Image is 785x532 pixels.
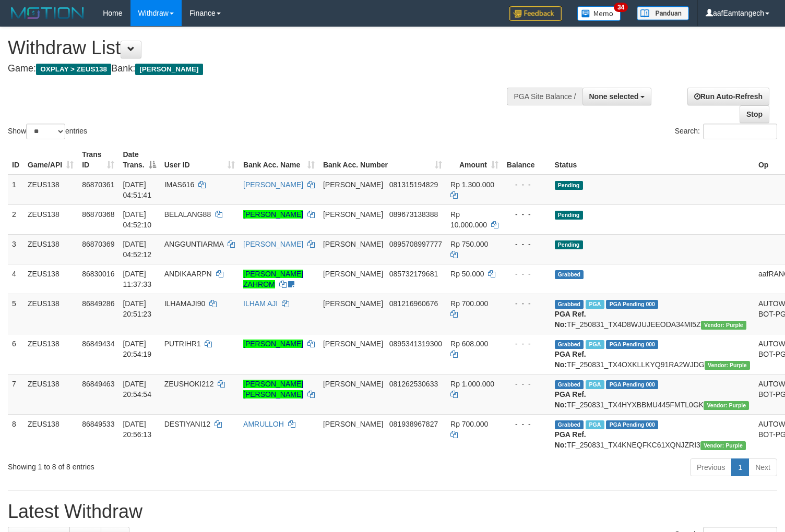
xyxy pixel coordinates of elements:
[82,180,114,189] span: 86870361
[555,420,584,429] span: Grabbed
[8,175,23,205] td: 1
[551,374,754,414] td: TF_250831_TX4HYXBBMU445FMTL0GK
[555,380,584,389] span: Grabbed
[8,64,513,74] h4: Game: Bank:
[507,179,546,190] div: - - -
[675,124,777,139] label: Search:
[582,88,652,105] button: None selected
[23,145,78,175] th: Game/API: activate to sort column ascending
[23,414,78,454] td: ZEUS138
[82,210,114,219] span: 86870368
[123,180,151,199] span: [DATE] 04:51:41
[8,374,23,414] td: 7
[243,380,303,398] a: [PERSON_NAME] [PERSON_NAME]
[243,299,278,308] a: ILHAM AJI
[123,270,151,288] span: [DATE] 11:37:33
[164,380,214,388] span: ZEUSHOKI212
[323,180,383,189] span: [PERSON_NAME]
[118,145,160,175] th: Date Trans.: activate to sort column descending
[26,124,65,139] select: Showentries
[389,240,442,248] span: Copy 0895708997777 to clipboard
[23,204,78,234] td: ZEUS138
[243,210,303,219] a: [PERSON_NAME]
[577,6,621,21] img: Button%20Memo.svg
[614,3,628,12] span: 34
[23,264,78,294] td: ZEUS138
[555,430,586,449] b: PGA Ref. No:
[555,310,586,329] b: PGA Ref. No:
[23,294,78,334] td: ZEUS138
[123,340,151,358] span: [DATE] 20:54:19
[389,210,438,219] span: Copy 089673138388 to clipboard
[507,379,546,389] div: - - -
[555,390,586,409] b: PGA Ref. No:
[243,240,303,248] a: [PERSON_NAME]
[450,210,487,229] span: Rp 10.000.000
[507,419,546,429] div: - - -
[389,180,438,189] span: Copy 081315194829 to clipboard
[82,420,114,428] span: 86849533
[82,240,114,248] span: 86870369
[555,181,583,190] span: Pending
[507,298,546,309] div: - - -
[551,334,754,374] td: TF_250831_TX4OXKLLKYQ91RA2WJDG
[450,340,488,348] span: Rp 608.000
[450,240,488,248] span: Rp 750.000
[323,340,383,348] span: [PERSON_NAME]
[323,420,383,428] span: [PERSON_NAME]
[123,210,151,229] span: [DATE] 04:52:10
[8,5,87,21] img: MOTION_logo.png
[82,380,114,388] span: 86849463
[164,240,224,248] span: ANGGUNTIARMA
[606,340,658,349] span: PGA Pending
[555,300,584,309] span: Grabbed
[164,270,212,278] span: ANDIKAARPN
[78,145,118,175] th: Trans ID: activate to sort column ascending
[123,240,151,259] span: [DATE] 04:52:12
[509,6,562,21] img: Feedback.jpg
[8,501,777,522] h1: Latest Withdraw
[606,420,658,429] span: PGA Pending
[690,458,732,476] a: Previous
[323,270,383,278] span: [PERSON_NAME]
[700,441,746,450] span: Vendor URL: https://trx4.1velocity.biz
[164,420,210,428] span: DESTIYANI12
[705,361,750,370] span: Vendor URL: https://trx4.1velocity.biz
[555,270,584,279] span: Grabbed
[687,88,769,105] a: Run Auto-Refresh
[164,180,195,189] span: IMAS616
[389,270,438,278] span: Copy 085732179681 to clipboard
[82,299,114,308] span: 86849286
[551,145,754,175] th: Status
[551,294,754,334] td: TF_250831_TX4D8WJUJEEODA34MI5Z
[586,420,604,429] span: Marked by aafRornrotha
[23,175,78,205] td: ZEUS138
[450,420,488,428] span: Rp 700.000
[606,380,658,389] span: PGA Pending
[555,240,583,249] span: Pending
[23,234,78,264] td: ZEUS138
[450,299,488,308] span: Rp 700.000
[389,299,438,308] span: Copy 081216960676 to clipboard
[123,299,151,318] span: [DATE] 20:51:23
[637,6,689,20] img: panduan.png
[740,105,769,123] a: Stop
[323,380,383,388] span: [PERSON_NAME]
[8,124,87,139] label: Show entries
[23,334,78,374] td: ZEUS138
[450,380,494,388] span: Rp 1.000.000
[239,145,319,175] th: Bank Acc. Name: activate to sort column ascending
[503,145,551,175] th: Balance
[323,299,383,308] span: [PERSON_NAME]
[701,321,746,330] span: Vendor URL: https://trx4.1velocity.biz
[319,145,446,175] th: Bank Acc. Number: activate to sort column ascending
[450,270,484,278] span: Rp 50.000
[323,240,383,248] span: [PERSON_NAME]
[389,420,438,428] span: Copy 081938967827 to clipboard
[507,239,546,249] div: - - -
[703,124,777,139] input: Search:
[160,145,239,175] th: User ID: activate to sort column ascending
[8,204,23,234] td: 2
[243,270,303,288] a: [PERSON_NAME] ZAHROM
[606,300,658,309] span: PGA Pending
